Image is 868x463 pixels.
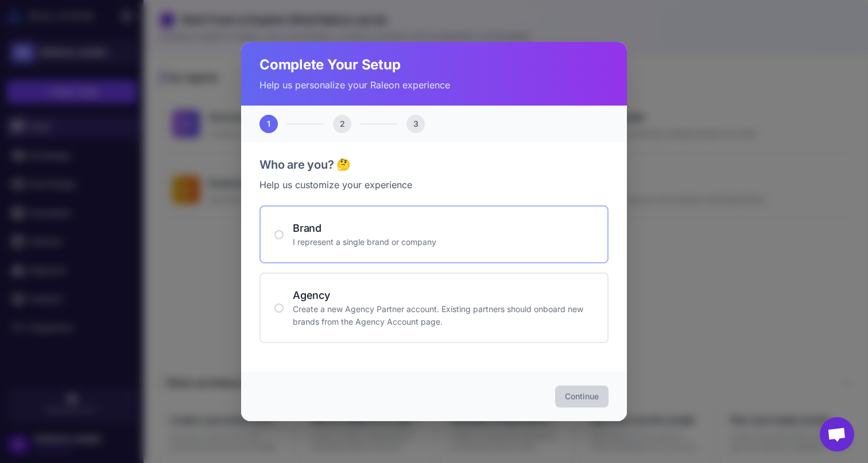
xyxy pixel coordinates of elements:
div: Open chat [820,417,854,452]
span: Continue [565,391,599,402]
button: Continue [555,386,609,407]
h3: Who are you? 🤔 [259,156,609,173]
h4: Brand [293,220,594,236]
h2: Complete Your Setup [259,56,609,74]
div: 2 [333,115,351,133]
p: Help us customize your experience [259,178,609,192]
div: 1 [259,115,278,133]
p: Help us personalize your Raleon experience [259,78,609,92]
p: Create a new Agency Partner account. Existing partners should onboard new brands from the Agency ... [293,303,594,328]
h4: Agency [293,287,594,303]
div: 3 [406,115,425,133]
p: I represent a single brand or company [293,236,594,248]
